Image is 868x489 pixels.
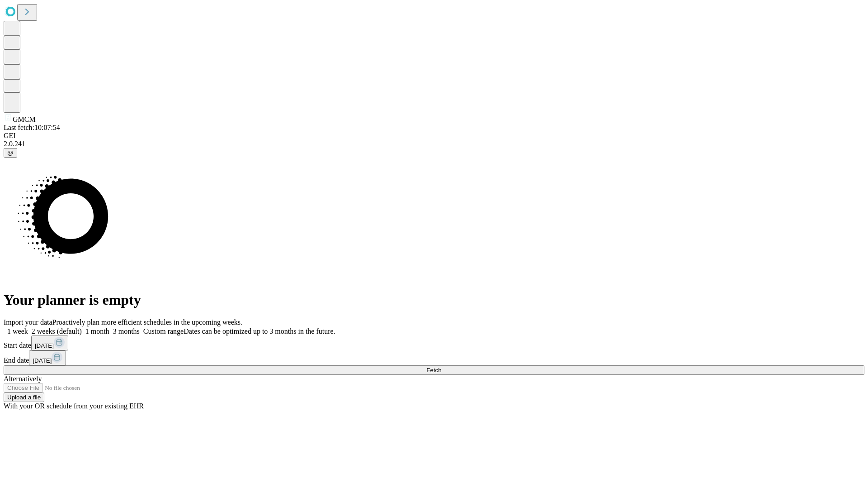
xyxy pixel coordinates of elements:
[184,327,335,335] span: Dates can be optimized up to 3 months in the future.
[113,327,140,335] span: 3 months
[32,327,82,335] span: 2 weeks (default)
[7,327,28,335] span: 1 week
[4,375,42,383] span: Alternatively
[4,124,60,131] span: Last fetch: 10:07:54
[7,149,14,156] span: @
[426,367,441,374] span: Fetch
[52,318,242,326] span: Proactively plan more efficient schedules in the upcoming weeks.
[4,318,52,326] span: Import your data
[4,393,44,402] button: Upload a file
[4,148,17,158] button: @
[13,115,36,123] span: GMCM
[4,336,864,350] div: Start date
[29,350,66,365] button: [DATE]
[4,365,864,375] button: Fetch
[4,292,864,308] h1: Your planner is empty
[4,350,864,365] div: End date
[35,342,54,349] span: [DATE]
[4,402,144,410] span: With your OR schedule from your existing EHR
[4,132,864,140] div: GEI
[31,336,68,350] button: [DATE]
[143,327,184,335] span: Custom range
[4,140,864,148] div: 2.0.241
[33,357,52,364] span: [DATE]
[85,327,109,335] span: 1 month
